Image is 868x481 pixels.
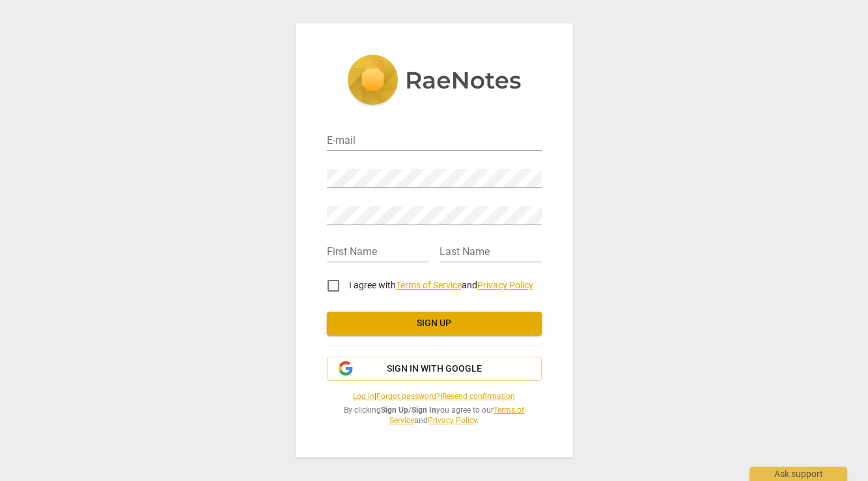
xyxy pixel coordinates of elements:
a: Privacy Policy [477,280,533,290]
a: Terms of Service [396,280,462,290]
button: Sign up [327,312,542,335]
div: Ask support [749,467,847,481]
a: Forgot password? [376,392,440,401]
span: Sign in with Google [387,363,482,376]
span: | | [327,391,542,402]
a: Log in [353,392,374,401]
span: Sign up [337,317,531,330]
b: Sign In [412,405,436,415]
a: Privacy Policy [428,416,477,425]
b: Sign Up [381,405,408,415]
span: By clicking / you agree to our and . [327,405,542,426]
span: I agree with and [349,280,533,290]
a: Resend confirmation [442,392,515,401]
img: 5ac2273c67554f335776073100b6d88f.svg [347,55,522,108]
button: Sign in with Google [327,357,542,381]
